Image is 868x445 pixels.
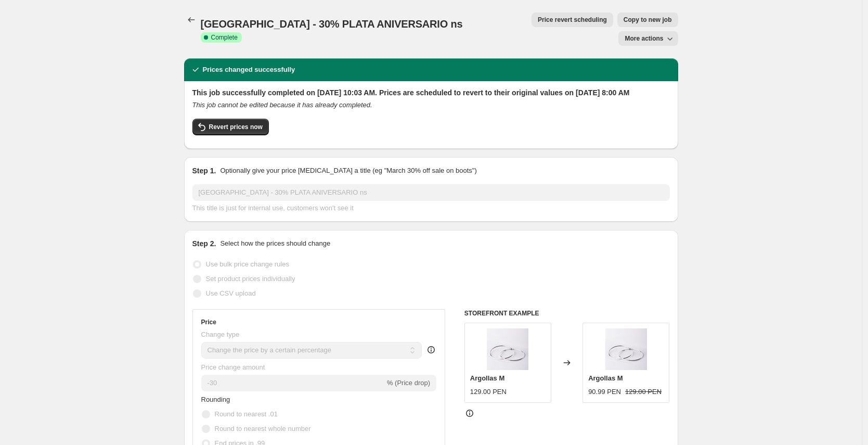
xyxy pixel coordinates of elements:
span: Round to nearest .01 [215,410,278,418]
span: This title is just for internal use, customers won't see it [192,204,354,212]
span: Round to nearest whole number [215,425,311,433]
div: 129.00 PEN [470,387,507,397]
div: help [426,345,436,355]
div: 90.99 PEN [588,387,621,397]
h2: This job successfully completed on [DATE] 10:03 AM. Prices are scheduled to revert to their origi... [192,87,670,98]
input: -15 [201,375,385,391]
span: % (Price drop) [387,379,430,387]
h6: STOREFRONT EXAMPLE [464,309,670,317]
span: Revert prices now [209,123,263,131]
span: [GEOGRAPHIC_DATA] - 30% PLATA ANIVERSARIO ns [201,18,463,30]
span: Change type [201,330,240,338]
button: Price revert scheduling [532,12,613,27]
h3: Price [201,318,216,326]
button: More actions [618,31,678,46]
strike: 129.00 PEN [625,387,662,397]
span: Argollas M [588,374,623,382]
img: argollas-m_80x.jpg [487,328,528,370]
span: Price revert scheduling [538,16,607,24]
span: Use CSV upload [206,289,256,297]
h2: Step 1. [192,166,216,176]
img: argollas-m_80x.jpg [605,328,647,370]
i: This job cannot be edited because it has already completed. [192,101,372,109]
p: Select how the prices should change [220,238,330,249]
p: Optionally give your price [MEDICAL_DATA] a title (eg "March 30% off sale on boots") [220,166,476,176]
button: Price change jobs [184,12,199,27]
span: More actions [625,34,663,43]
h2: Prices changed successfully [203,65,295,75]
span: Complete [211,33,238,42]
h2: Step 2. [192,238,216,249]
span: Use bulk price change rules [206,260,289,268]
span: Price change amount [201,363,265,371]
button: Copy to new job [617,12,678,27]
span: Copy to new job [624,16,672,24]
span: Set product prices individually [206,275,295,283]
span: Argollas M [470,374,504,382]
input: 30% off holiday sale [192,184,670,201]
span: Rounding [201,396,230,403]
button: Revert prices now [192,119,269,135]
